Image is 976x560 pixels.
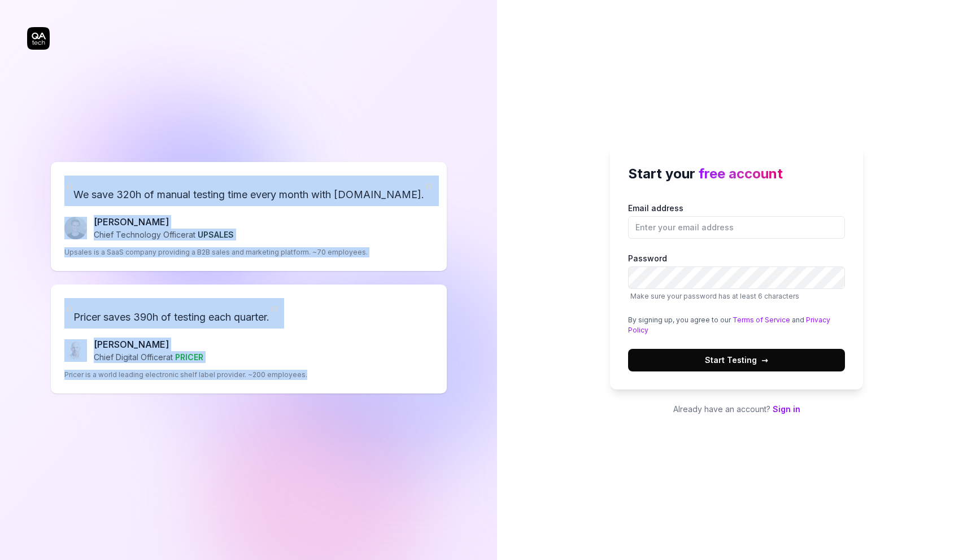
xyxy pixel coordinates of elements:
span: Start Testing [705,354,768,366]
span: “ [64,178,73,203]
p: Chief Digital Officer at [94,351,203,363]
p: Already have an account? [610,403,863,415]
img: Chris Chalkitis [64,339,87,362]
span: free account [699,165,783,182]
input: PasswordMake sure your password has at least 6 characters [628,266,845,289]
span: “ [64,301,73,326]
span: UPSALES [198,230,234,239]
img: Fredrik Seidl [64,217,87,239]
a: Terms of Service [733,316,790,324]
p: Upsales is a SaaS company providing a B2B sales and marketing platform. ~70 employees. [64,247,368,257]
span: ” [269,301,278,326]
span: → [761,354,768,366]
span: ” [424,178,433,203]
p: Pricer saves 390h of testing each quarter. [64,298,433,329]
button: Start Testing→ [628,349,845,371]
a: “Pricer saves 390h of testing each quarter.”Chris Chalkitis[PERSON_NAME]Chief Digital Officerat P... [51,285,447,393]
p: [PERSON_NAME] [94,338,203,351]
p: Chief Technology Officer at [94,229,234,240]
p: We save 320h of manual testing time every month with [DOMAIN_NAME]. [64,176,433,206]
span: Make sure your password has at least 6 characters [630,292,799,300]
input: Email address [628,216,845,239]
span: PRICER [175,352,203,362]
p: [PERSON_NAME] [94,215,234,229]
a: “We save 320h of manual testing time every month with [DOMAIN_NAME].”Fredrik Seidl[PERSON_NAME]Ch... [51,162,447,271]
label: Password [628,252,845,301]
label: Email address [628,202,845,239]
div: By signing up, you agree to our and [628,315,845,335]
a: Privacy Policy [628,316,830,334]
a: Sign in [773,404,800,414]
p: Pricer is a world leading electronic shelf label provider. ~200 employees. [64,370,307,380]
h2: Start your [628,164,845,184]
